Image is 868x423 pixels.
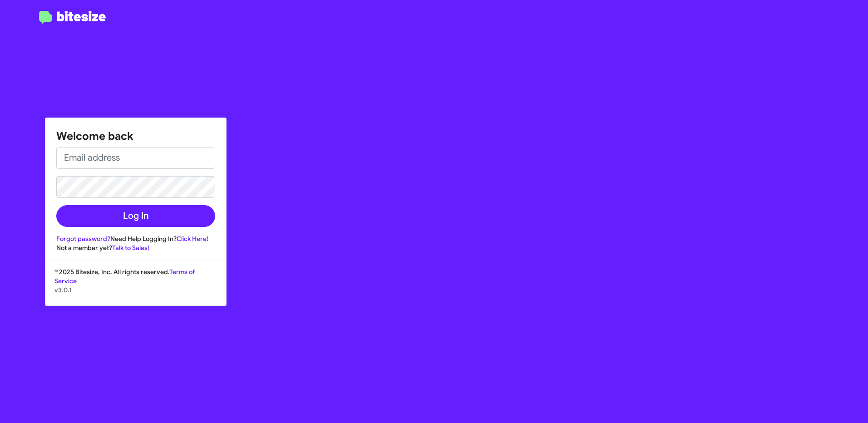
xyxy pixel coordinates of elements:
p: v3.0.1 [54,285,217,295]
input: Email address [56,147,215,169]
button: Log In [56,205,215,227]
a: Click Here! [177,235,208,243]
h1: Welcome back [56,129,215,143]
div: Not a member yet? [56,243,215,252]
div: Need Help Logging In? [56,234,215,243]
div: © 2025 Bitesize, Inc. All rights reserved. [45,267,226,305]
a: Forgot password? [56,235,110,243]
a: Talk to Sales! [112,244,149,252]
a: Terms of Service [54,268,195,285]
